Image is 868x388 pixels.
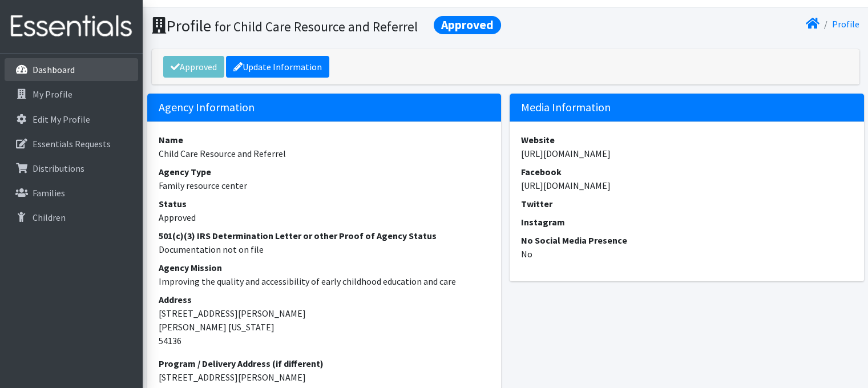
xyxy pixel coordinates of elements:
[159,165,490,179] dt: Agency Type
[5,181,138,204] a: Families
[5,83,138,106] a: My Profile
[5,132,138,155] a: Essentials Requests
[510,94,864,122] h5: Media Information
[159,229,490,242] dt: 501(c)(3) IRS Determination Letter or other Proof of Agency Status
[159,133,490,147] dt: Name
[33,114,90,125] p: Edit My Profile
[33,64,75,75] p: Dashboard
[33,138,111,149] p: Essentials Requests
[5,206,138,229] a: Children
[521,179,853,192] dd: [URL][DOMAIN_NAME]
[5,7,138,46] img: HumanEssentials
[147,94,502,122] h5: Agency Information
[226,56,329,78] a: Update Information
[152,16,502,36] h1: Profile
[159,242,490,256] dd: Documentation not on file
[33,187,65,199] p: Families
[159,179,490,192] dd: Family resource center
[159,147,490,160] dd: Child Care Resource and Referrel
[521,147,853,160] dd: [URL][DOMAIN_NAME]
[5,108,138,131] a: Edit My Profile
[5,58,138,81] a: Dashboard
[159,261,490,274] dt: Agency Mission
[521,215,853,229] dt: Instagram
[215,18,418,35] small: for Child Care Resource and Referrel
[521,247,853,261] dd: No
[33,88,72,100] p: My Profile
[521,165,853,179] dt: Facebook
[159,211,490,224] dd: Approved
[521,197,853,211] dt: Twitter
[434,16,501,34] span: Approved
[159,358,324,369] strong: Program / Delivery Address (if different)
[33,212,66,223] p: Children
[521,133,853,147] dt: Website
[832,18,859,30] a: Profile
[159,274,490,288] dd: Improving the quality and accessibility of early childhood education and care
[159,197,490,211] dt: Status
[159,294,192,305] strong: Address
[159,293,490,347] address: [STREET_ADDRESS][PERSON_NAME] [PERSON_NAME] [US_STATE] 54136
[521,233,853,247] dt: No Social Media Presence
[33,163,84,174] p: Distributions
[5,157,138,180] a: Distributions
